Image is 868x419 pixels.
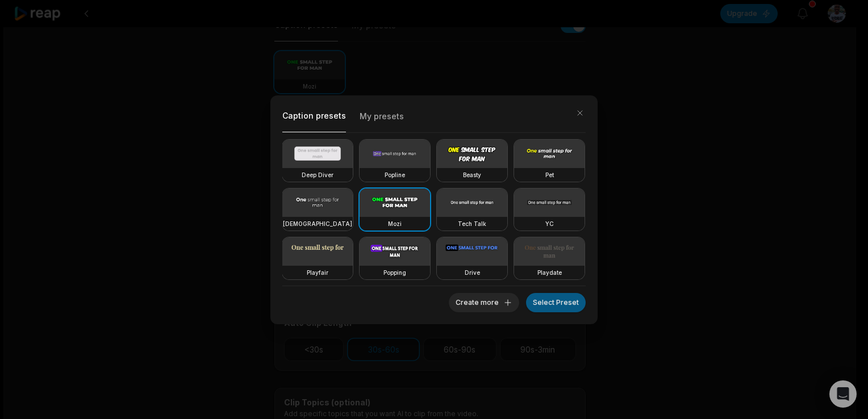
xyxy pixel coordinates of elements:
button: My presets [360,107,404,132]
h3: Popping [383,268,406,277]
h3: Beasty [463,170,481,179]
h3: Playfair [307,268,328,277]
button: Select Preset [526,293,586,312]
h3: [DEMOGRAPHIC_DATA] [283,219,352,228]
h3: Playdate [537,268,562,277]
h3: Pet [545,170,554,179]
h3: Popline [385,170,405,179]
h3: YC [545,219,554,228]
h3: Deep Diver [302,170,333,179]
h3: Mozi [388,219,402,228]
div: Open Intercom Messenger [829,380,857,408]
button: Caption presets [282,107,346,132]
button: Create more [449,293,519,312]
h3: Tech Talk [458,219,486,228]
a: Create more [449,296,519,307]
h3: Drive [465,268,480,277]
